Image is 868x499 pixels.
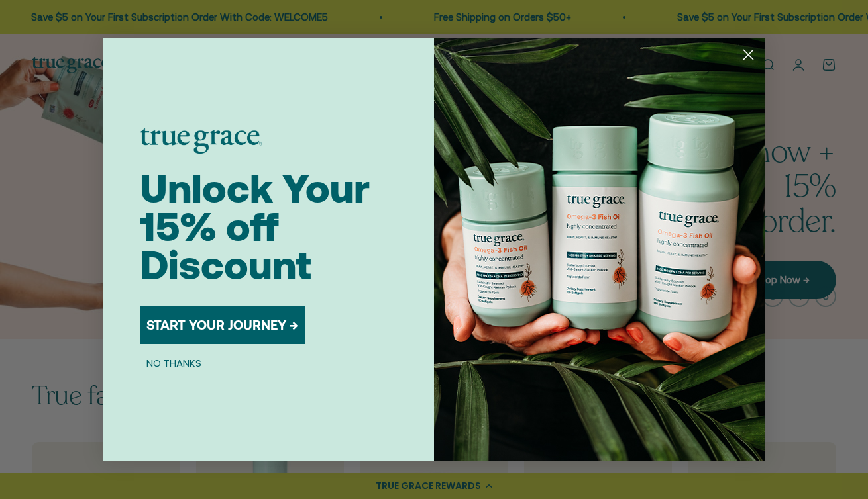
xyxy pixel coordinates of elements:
[140,165,370,288] span: Unlock Your 15% off Discount
[737,43,760,66] button: Close dialog
[140,306,305,344] button: START YOUR JOURNEY →
[140,355,208,371] button: NO THANKS
[140,128,262,154] img: logo placeholder
[434,38,765,461] img: 098727d5-50f8-4f9b-9554-844bb8da1403.jpeg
